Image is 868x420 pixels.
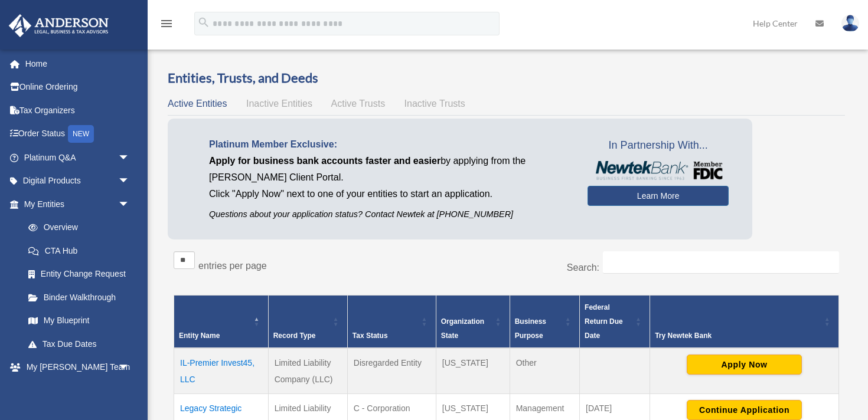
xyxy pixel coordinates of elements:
[118,379,142,403] span: arrow_drop_down
[17,216,136,239] a: Overview
[8,99,148,122] a: Tax Organizers
[8,379,148,402] a: My Documentsarrow_drop_down
[118,169,142,193] span: arrow_drop_down
[17,262,142,286] a: Entity Change Request
[209,156,440,166] span: Apply for business bank accounts faster and easier
[593,161,723,180] img: NewtekBankLogoSM.png
[8,192,142,216] a: My Entitiesarrow_drop_down
[8,146,148,169] a: Platinum Q&Aarrow_drop_down
[841,15,859,32] img: User Pic
[209,186,570,202] p: Click "Apply Now" next to one of your entities to start an application.
[268,348,347,394] td: Limited Liability Company (LLC)
[168,99,227,109] span: Active Entities
[650,295,839,348] th: Try Newtek Bank : Activate to sort
[588,136,729,155] span: In Partnership With...
[8,356,148,379] a: My [PERSON_NAME] Teamarrow_drop_down
[198,261,267,271] label: entries per page
[8,76,148,99] a: Online Ordering
[209,136,570,153] p: Platinum Member Exclusive:
[209,207,570,222] p: Questions about your application status? Contact Newtek at [PHONE_NUMBER]
[174,348,269,394] td: IL-Premier Invest45, LLC
[168,69,845,87] h3: Entities, Trusts, and Deeds
[441,317,484,340] span: Organization State
[588,186,729,206] a: Learn More
[118,192,142,216] span: arrow_drop_down
[268,295,347,348] th: Record Type: Activate to sort
[347,348,436,394] td: Disregarded Entity
[567,262,599,273] label: Search:
[580,295,650,348] th: Federal Return Due Date: Activate to sort
[209,153,570,186] p: by applying from the [PERSON_NAME] Client Portal.
[174,295,269,348] th: Entity Name: Activate to invert sorting
[17,332,142,356] a: Tax Due Dates
[585,303,623,340] span: Federal Return Due Date
[159,21,174,31] a: menu
[8,122,148,146] a: Order StatusNEW
[246,99,312,109] span: Inactive Entities
[68,125,94,143] div: NEW
[436,348,510,394] td: [US_STATE]
[515,317,546,340] span: Business Purpose
[331,99,386,109] span: Active Trusts
[687,400,802,420] button: Continue Application
[17,239,142,262] a: CTA Hub
[510,295,579,348] th: Business Purpose: Activate to sort
[17,286,142,309] a: Binder Walkthrough
[118,356,142,380] span: arrow_drop_down
[436,295,510,348] th: Organization State: Activate to sort
[273,332,316,340] span: Record Type
[179,332,220,340] span: Entity Name
[118,146,142,170] span: arrow_drop_down
[8,52,148,76] a: Home
[353,332,388,340] span: Tax Status
[197,16,210,29] i: search
[17,309,142,333] a: My Blueprint
[347,295,436,348] th: Tax Status: Activate to sort
[687,355,802,375] button: Apply Now
[404,99,465,109] span: Inactive Trusts
[655,329,821,343] div: Try Newtek Bank
[5,14,112,37] img: Anderson Advisors Platinum Portal
[8,169,148,193] a: Digital Productsarrow_drop_down
[510,348,579,394] td: Other
[159,17,174,31] i: menu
